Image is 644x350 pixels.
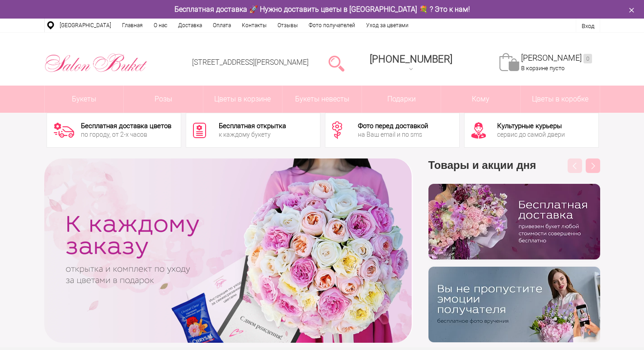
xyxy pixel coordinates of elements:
img: hpaj04joss48rwypv6hbykmvk1dj7zyr.png.webp [428,184,600,259]
img: v9wy31nijnvkfycrkduev4dhgt9psb7e.png.webp [428,267,600,342]
a: Цветы в корзине [203,86,282,113]
a: Оплата [207,19,236,32]
span: [PHONE_NUMBER] [370,53,452,65]
ins: 0 [583,54,592,63]
div: Бесплатная открытка [219,123,286,129]
a: [GEOGRAPHIC_DATA] [54,19,117,32]
div: к каждому букету [219,131,286,138]
a: Главная [117,19,148,32]
div: Бесплатная доставка 🚀 Нужно доставить цветы в [GEOGRAPHIC_DATA] 💐 ? Это к нам! [38,5,607,14]
a: Подарки [362,86,441,113]
div: по городу, от 2-х часов [81,131,171,138]
span: В корзине пусто [521,65,564,72]
a: Отзывы [272,19,303,32]
a: Букеты невесты [282,86,362,113]
a: Уход за цветами [361,19,414,32]
div: Культурные курьеры [497,123,565,129]
span: Кому [441,86,520,113]
img: Цветы Нижний Новгород [44,51,148,75]
div: сервис до самой двери [497,131,565,138]
a: Контакты [236,19,272,32]
a: Доставка [173,19,207,32]
a: Розы [124,86,203,113]
a: Вход [582,23,594,29]
a: [STREET_ADDRESS][PERSON_NAME] [192,58,309,67]
a: [PERSON_NAME] [521,53,592,63]
a: Букеты [45,86,124,113]
div: Бесплатная доставка цветов [81,123,171,129]
a: Цветы в коробке [521,86,600,113]
h3: Товары и акции дня [428,158,600,184]
button: Next [586,158,600,173]
a: О нас [148,19,173,32]
div: Фото перед доставкой [358,123,428,129]
a: [PHONE_NUMBER] [364,50,458,76]
div: на Ваш email и по sms [358,131,428,138]
a: Фото получателей [303,19,361,32]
